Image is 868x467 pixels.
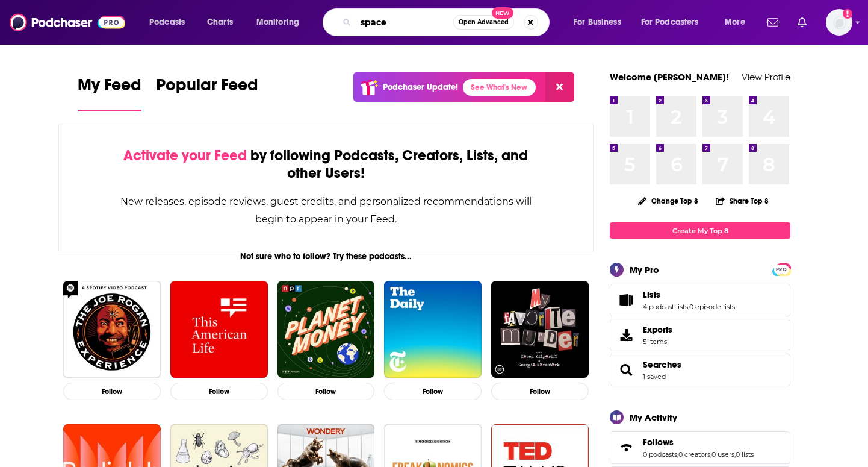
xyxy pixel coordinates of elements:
[643,324,672,335] span: Exports
[614,292,638,309] a: Lists
[156,75,258,102] span: Popular Feed
[643,289,660,300] span: Lists
[334,8,561,36] div: Search podcasts, credits, & more...
[384,281,482,378] img: The Daily
[491,383,589,400] button: Follow
[710,450,711,459] span: ,
[689,302,735,311] a: 0 episode lists
[643,289,735,300] a: Lists
[58,251,594,262] div: Not sure who to follow? Try these podcasts...
[78,75,141,111] a: My Feed
[156,75,258,111] a: Popular Feed
[610,284,790,316] span: Lists
[248,13,315,32] button: open menu
[141,13,200,32] button: open menu
[610,354,790,386] span: Searches
[643,450,677,459] a: 0 podcasts
[716,13,760,32] button: open menu
[492,7,513,19] span: New
[643,337,672,346] span: 5 items
[826,9,852,36] img: User Profile
[826,9,852,36] span: Logged in as CaseySL
[614,327,638,343] span: Exports
[170,383,268,400] button: Follow
[643,437,754,448] a: Follows
[715,189,769,213] button: Share Top 8
[826,9,852,36] button: Show profile menu
[453,15,514,30] button: Open AdvancedNew
[383,82,458,92] p: Podchaser Update!
[63,383,161,400] button: Follow
[630,264,659,275] div: My Pro
[565,13,636,32] button: open menu
[63,281,161,378] img: The Joe Rogan Experience
[725,14,745,31] span: More
[207,14,233,31] span: Charts
[463,79,536,96] a: See What's New
[711,450,734,459] a: 0 users
[633,13,716,32] button: open menu
[631,193,705,208] button: Change Top 8
[630,412,677,423] div: My Activity
[734,450,736,459] span: ,
[78,75,141,102] span: My Feed
[574,14,621,31] span: For Business
[491,281,589,378] img: My Favorite Murder with Karen Kilgariff and Georgia Hardstark
[10,11,125,34] img: Podchaser - Follow, Share and Rate Podcasts
[119,193,533,228] div: New releases, episode reviews, guest credits, and personalized recommendations will begin to appe...
[774,265,789,274] a: PRO
[610,431,790,464] span: Follows
[774,265,789,274] span: PRO
[678,450,710,459] a: 0 creators
[641,14,699,31] span: For Podcasters
[610,319,790,351] a: Exports
[256,14,299,31] span: Monitoring
[614,439,638,456] a: Follows
[643,372,666,381] a: 1 saved
[643,302,688,311] a: 4 podcast lists
[199,13,240,32] a: Charts
[843,9,852,19] svg: Add a profile image
[277,383,375,400] button: Follow
[459,19,509,25] span: Open Advanced
[123,146,247,165] span: Activate your Feed
[793,12,811,33] a: Show notifications dropdown
[119,147,533,182] div: by following Podcasts, Creators, Lists, and other Users!
[614,362,638,378] a: Searches
[277,281,375,378] img: Planet Money
[688,302,689,311] span: ,
[736,450,754,459] a: 0 lists
[677,450,678,459] span: ,
[384,383,482,400] button: Follow
[610,71,729,83] a: Welcome [PERSON_NAME]!
[149,14,185,31] span: Podcasts
[742,71,790,83] a: View Profile
[643,437,674,448] span: Follows
[763,12,783,33] a: Show notifications dropdown
[643,359,681,370] a: Searches
[610,222,790,239] a: Create My Top 8
[356,13,453,32] input: Search podcasts, credits, & more...
[170,281,268,378] img: This American Life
